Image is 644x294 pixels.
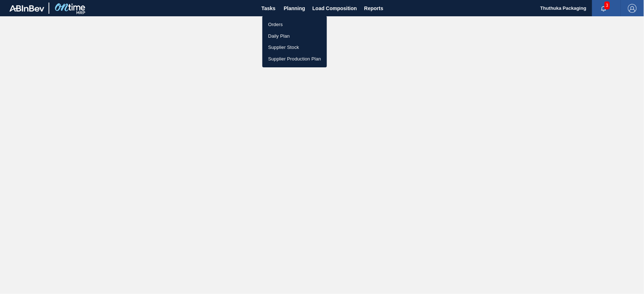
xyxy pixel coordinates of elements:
[262,42,327,53] a: Supplier Stock
[262,53,327,65] a: Supplier Production Plan
[262,30,327,42] a: Daily Plan
[262,19,327,30] a: Orders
